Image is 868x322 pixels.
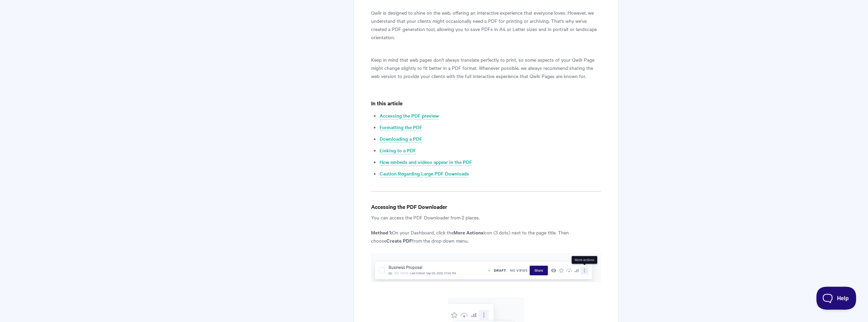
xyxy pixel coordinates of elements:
[380,147,416,154] a: Linking to a PDF
[380,124,422,131] a: Formatting the PDF
[371,202,601,211] h4: Accessing the PDF Downloader
[371,229,392,236] strong: Method 1:
[386,237,412,244] strong: Create PDF
[816,287,856,310] iframe: Toggle Customer Support
[380,135,422,143] a: Downloading a PDF
[371,99,601,107] h4: In this article
[380,112,439,120] a: Accessing the PDF preview
[454,229,483,236] strong: More Actions
[380,158,472,166] a: How embeds and videos appear in the PDF
[371,213,601,221] p: You can access the PDF Downloader from 2 places.
[371,228,601,245] p: On your Dashboard, click the icon (3 dots) next to the page title. Then choose from the drop-down...
[380,170,469,178] a: Caution Regarding Large PDF Downloads
[371,254,601,282] img: file-nlyv5SkvK6.png
[371,56,601,80] p: Keep in mind that web pages don't always translate perfectly to print, so some aspects of your Qw...
[371,9,601,41] p: Qwilr is designed to shine on the web, offering an interactive experience that everyone loves. Ho...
